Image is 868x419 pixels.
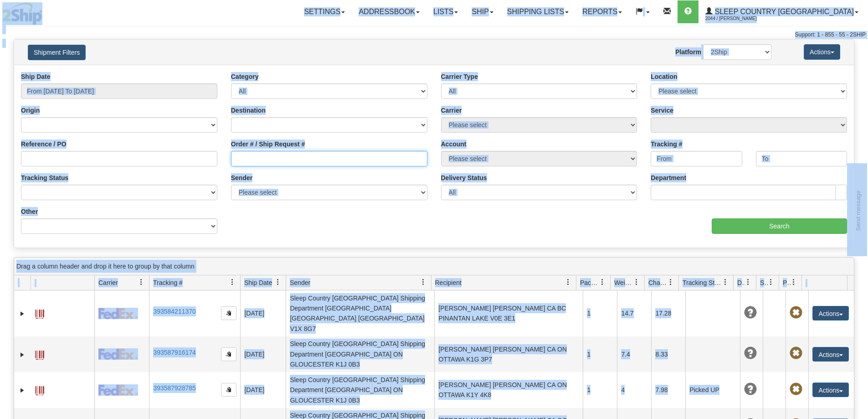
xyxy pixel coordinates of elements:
a: Shipment Issues filter column settings [763,274,779,290]
a: 393584211370 [153,308,195,315]
a: 393587928785 [153,384,195,392]
a: Sender filter column settings [416,274,431,290]
label: Delivery Status [441,173,487,182]
img: 2 - FedEx Express® [98,348,138,360]
span: Carrier [98,278,118,287]
label: Service [651,106,673,115]
a: Tracking # filter column settings [225,274,240,290]
span: Tracking Status [683,278,722,287]
a: Lists [426,0,465,23]
label: Carrier Type [441,72,478,81]
span: Recipient [435,278,462,287]
button: Shipment Filters [28,45,86,60]
td: Sleep Country [GEOGRAPHIC_DATA] Shipping Department [GEOGRAPHIC_DATA] ON GLOUCESTER K1J 0B3 [286,336,434,372]
div: grid grouping header [14,258,854,275]
div: Support: 1 - 855 - 55 - 2SHIP [2,31,866,39]
a: 393587916174 [153,349,195,356]
label: Location [651,72,677,81]
a: Shipping lists [500,0,575,23]
a: Pickup Status filter column settings [786,274,801,290]
label: Destination [231,106,266,115]
label: Account [441,140,467,149]
img: 2 - FedEx Express® [98,384,138,396]
input: To [756,151,847,166]
a: Sleep Country [GEOGRAPHIC_DATA] 2044 / [PERSON_NAME] [699,0,865,23]
td: Sleep Country [GEOGRAPHIC_DATA] Shipping Department [GEOGRAPHIC_DATA] [GEOGRAPHIC_DATA] [GEOGRAPH... [286,290,434,336]
a: Expand [18,386,27,395]
span: Ship Date [244,278,272,287]
a: Carrier filter column settings [134,274,149,290]
span: Sender [290,278,310,287]
a: Addressbook [352,0,426,23]
td: Sleep Country [GEOGRAPHIC_DATA] Shipping Department [GEOGRAPHIC_DATA] ON GLOUCESTER K1J 0B3 [286,372,434,408]
td: 1 [583,372,617,408]
label: Ship Date [21,72,51,81]
a: Delivery Status filter column settings [740,274,756,290]
label: Order # / Ship Request # [231,140,305,149]
a: Ship [465,0,500,23]
label: Other [21,207,38,216]
td: 1 [583,336,617,372]
label: Tracking Status [21,173,68,182]
a: Reports [575,0,629,23]
button: Actions [804,44,840,60]
img: 2 - FedEx Express® [98,308,138,319]
td: 7.98 [651,372,685,408]
a: Expand [18,309,27,318]
label: Carrier [441,106,462,115]
a: Label [35,305,44,320]
span: Unknown [744,306,757,319]
label: Origin [21,106,40,115]
a: Label [35,382,44,397]
span: Pickup Not Assigned [790,383,802,396]
span: Pickup Status [783,278,791,287]
span: Unknown [744,383,757,396]
span: Unknown [744,347,757,360]
span: Delivery Status [737,278,745,287]
input: From [651,151,742,166]
label: Sender [231,173,252,182]
button: Copy to clipboard [221,347,236,361]
span: 2044 / [PERSON_NAME] [705,14,774,23]
a: Charge filter column settings [663,274,678,290]
span: Tracking # [153,278,183,287]
td: 17.28 [651,290,685,336]
button: Actions [812,383,849,397]
label: Tracking # [651,140,682,149]
a: Weight filter column settings [629,274,644,290]
label: Reference / PO [21,140,67,149]
td: 7.4 [617,336,651,372]
button: Copy to clipboard [221,306,236,320]
a: Label [35,347,44,361]
td: [DATE] [240,336,286,372]
td: 14.7 [617,290,651,336]
a: Settings [297,0,352,23]
a: Tracking Status filter column settings [718,274,733,290]
td: 8.33 [651,336,685,372]
td: Picked UP [685,372,740,408]
span: Weight [614,278,633,287]
span: Pickup Not Assigned [790,347,802,360]
a: Recipient filter column settings [560,274,576,290]
button: Actions [812,306,849,321]
td: [PERSON_NAME] [PERSON_NAME] CA ON OTTAWA K1G 3P7 [434,336,583,372]
label: Platform [675,47,701,57]
button: Actions [812,347,849,362]
a: Packages filter column settings [595,274,610,290]
label: Department [651,173,686,182]
img: logo2044.jpg [2,2,42,25]
button: Copy to clipboard [221,383,236,397]
input: Search [712,218,847,234]
td: [PERSON_NAME] [PERSON_NAME] CA BC PINANTAN LAKE V0E 3E1 [434,290,583,336]
div: Send message [7,8,84,15]
iframe: chat widget [847,163,867,256]
td: [DATE] [240,372,286,408]
span: Charge [648,278,668,287]
span: Sleep Country [GEOGRAPHIC_DATA] [713,8,854,16]
span: Shipment Issues [760,278,768,287]
span: Packages [580,278,599,287]
td: [DATE] [240,290,286,336]
a: Expand [18,350,27,359]
a: Ship Date filter column settings [270,274,286,290]
td: [PERSON_NAME] [PERSON_NAME] CA ON OTTAWA K1Y 4K8 [434,372,583,408]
